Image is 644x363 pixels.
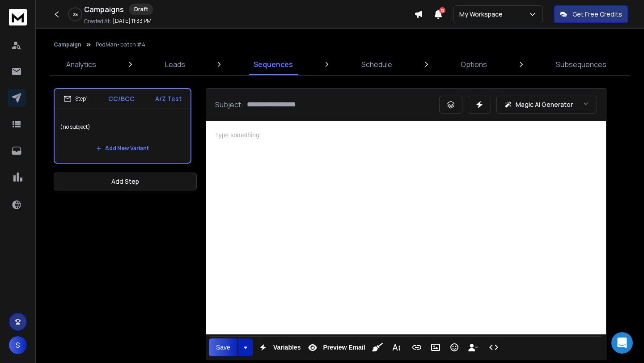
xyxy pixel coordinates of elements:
a: Subsequences [551,54,612,75]
button: Magic AI Generator [496,96,597,114]
button: Insert Link (⌘K) [408,338,425,356]
p: Subsequences [556,59,606,70]
button: Code View [485,338,502,356]
p: [DATE] 11:33 PM [113,17,152,25]
span: Preview Email [321,344,367,351]
a: Leads [160,54,191,75]
p: PodMan- batch #4 [96,41,145,48]
button: Campaign [54,41,81,48]
li: Step1CC/BCCA/Z Test(no subject)Add New Variant [54,88,191,164]
p: CC/BCC [108,94,135,103]
p: 0 % [73,12,78,17]
p: A/Z Test [155,94,182,103]
button: S [9,336,27,354]
a: Sequences [248,54,298,75]
p: Sequences [254,59,293,70]
p: Analytics [66,59,96,70]
p: Subject: [215,99,243,110]
button: Add New Variant [89,139,156,157]
button: Insert Image (⌘P) [427,338,444,356]
button: Add Step [54,173,197,190]
div: Draft [129,4,153,15]
a: Options [455,54,492,75]
a: Analytics [61,54,102,75]
div: Open Intercom Messenger [611,332,633,354]
p: Schedule [361,59,392,70]
p: Magic AI Generator [516,100,573,109]
button: Emoticons [446,338,463,356]
button: Preview Email [304,338,367,356]
p: Leads [165,59,185,70]
div: Step 1 [64,95,88,103]
button: Insert Unsubscribe Link [465,338,482,356]
button: Save [209,338,237,356]
p: (no subject) [60,114,185,139]
p: Options [461,59,487,70]
h1: Campaigns [84,4,124,15]
p: My Workspace [459,10,506,19]
button: Get Free Credits [554,5,628,23]
span: Variables [271,344,303,351]
a: Schedule [356,54,398,75]
button: Variables [254,338,303,356]
button: Clean HTML [369,338,386,356]
button: More Text [388,338,405,356]
p: Created At: [84,18,111,25]
span: 12 [439,7,445,13]
p: Get Free Credits [572,10,622,19]
img: logo [9,9,27,25]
